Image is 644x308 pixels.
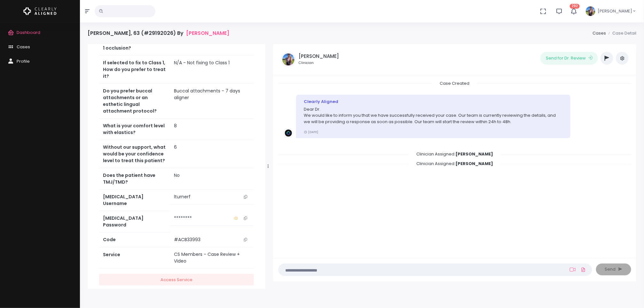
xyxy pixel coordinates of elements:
td: #ACB33993 [170,233,254,247]
span: Profile [17,58,30,64]
p: Dear Dr. We would like to inform you that we have successfully received your case. Our team is cu... [304,106,563,125]
b: [PERSON_NAME] [455,161,493,167]
span: 292 [570,4,580,9]
h4: [PERSON_NAME], 63 (#29192026) By [88,30,229,36]
div: scrollable content [88,44,265,289]
li: Case Detail [606,30,636,36]
td: Buccal attachments - 7 days aligner [170,84,254,119]
a: Access Service [99,274,254,286]
img: Header Avatar [585,5,596,17]
th: Does the patient have TMJ/TMD? [99,168,170,190]
a: Add Loom Video [569,267,577,272]
span: Clinician Assigned: [409,149,501,159]
td: lturnerf [170,190,254,204]
div: CS Members - Case Review + Video [174,251,250,265]
button: Send for Dr. Review [540,52,598,65]
h5: [PERSON_NAME] [299,53,339,59]
td: N/A - Not fixing to Class 1 [170,56,254,84]
a: Cases [593,30,606,36]
span: Dashboard [17,29,40,36]
small: [DATE] [304,130,318,134]
span: Clinician Assigned: [409,159,501,169]
a: Add Files [579,264,587,275]
th: Without our support, what would be your confidence level to treat this patient? [99,140,170,168]
th: Code [99,233,170,247]
small: Clinician [299,60,339,66]
th: If selected to fix to Class 1, How do you prefer to treat it? [99,56,170,84]
b: [PERSON_NAME] [455,151,493,157]
td: 8 [170,119,254,140]
th: Service [99,247,170,269]
span: [PERSON_NAME] [598,8,632,14]
th: Do you want to fix to Class 1 occlusion? [99,34,170,56]
th: [MEDICAL_DATA] Password [99,211,170,233]
td: No [170,34,254,56]
img: Logo Horizontal [23,4,57,18]
a: [PERSON_NAME] [186,30,229,36]
th: What is your comfort level with elastics? [99,119,170,140]
td: No [170,168,254,190]
td: 6 [170,140,254,168]
span: Case Created [432,78,477,88]
span: Cases [17,44,30,50]
div: Clearly Aligned [304,99,563,105]
th: [MEDICAL_DATA] Username [99,190,170,211]
div: scrollable content [278,80,631,251]
th: Do you prefer buccal attachments or an esthetic lingual attachment protocol? [99,84,170,119]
